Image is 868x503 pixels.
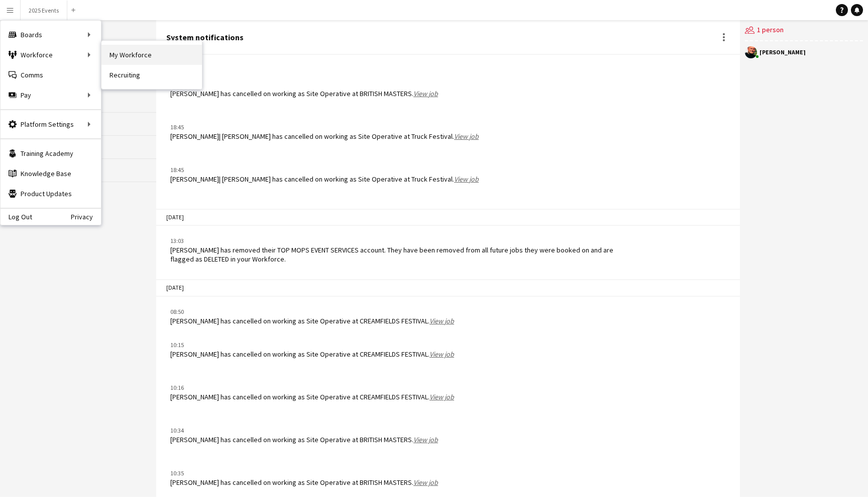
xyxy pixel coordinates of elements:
div: 10:34 [170,426,438,435]
div: [PERSON_NAME] has cancelled on working as Site Operative at BRITISH MASTERS. [170,435,438,444]
div: 10:15 [170,341,454,350]
div: 17:20 [170,80,438,89]
div: Platform Settings [1,114,101,134]
div: 18:45 [170,165,479,175]
div: 08:50 [170,307,454,316]
button: 2025 Events [21,1,67,20]
div: [PERSON_NAME] has cancelled on working as Site Operative at BRITISH MASTERS. [170,89,438,98]
div: [PERSON_NAME] [759,49,806,55]
div: 10:16 [170,383,454,392]
div: [PERSON_NAME] has cancelled on working as Site Operative at BRITISH MASTERS. [170,478,438,487]
a: View job [429,392,454,401]
a: Log Out [1,213,32,221]
div: [DATE] [156,209,740,226]
a: View job [429,350,454,359]
a: Product Updates [1,184,101,204]
div: System notifications [166,33,244,42]
a: View job [413,46,438,55]
div: [PERSON_NAME] has removed their TOP MOPS EVENT SERVICES account. They have been removed from all ... [170,245,633,264]
div: Boards [1,25,101,45]
div: 10:35 [170,469,438,478]
a: View job [454,132,479,141]
div: [PERSON_NAME]| [PERSON_NAME] has cancelled on working as Site Operative at Truck Festival. [170,175,479,184]
div: 1 person [745,20,863,41]
div: Workforce [1,45,101,65]
a: View job [413,478,438,487]
a: Recruiting [101,65,202,85]
div: 13:03 [170,236,633,245]
div: [DATE] [156,279,740,296]
a: Training Academy [1,143,101,163]
a: Privacy [71,213,101,221]
a: View job [413,435,438,444]
div: [PERSON_NAME] has cancelled on working as Site Operative at CREAMFIELDS FESTIVAL. [170,392,454,401]
a: View job [413,89,438,98]
div: [PERSON_NAME]| [PERSON_NAME] has cancelled on working as Site Operative at Truck Festival. [170,132,479,141]
div: [PERSON_NAME] has cancelled on working as Site Operative at CREAMFIELDS FESTIVAL. [170,350,454,359]
a: Comms [1,65,101,85]
a: My Workforce [101,45,202,65]
div: Pay [1,85,101,105]
div: [PERSON_NAME] has cancelled on working as Site Operative at CREAMFIELDS FESTIVAL. [170,316,454,325]
a: View job [429,316,454,325]
a: Knowledge Base [1,163,101,184]
div: 18:45 [170,123,479,132]
a: View job [454,175,479,184]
